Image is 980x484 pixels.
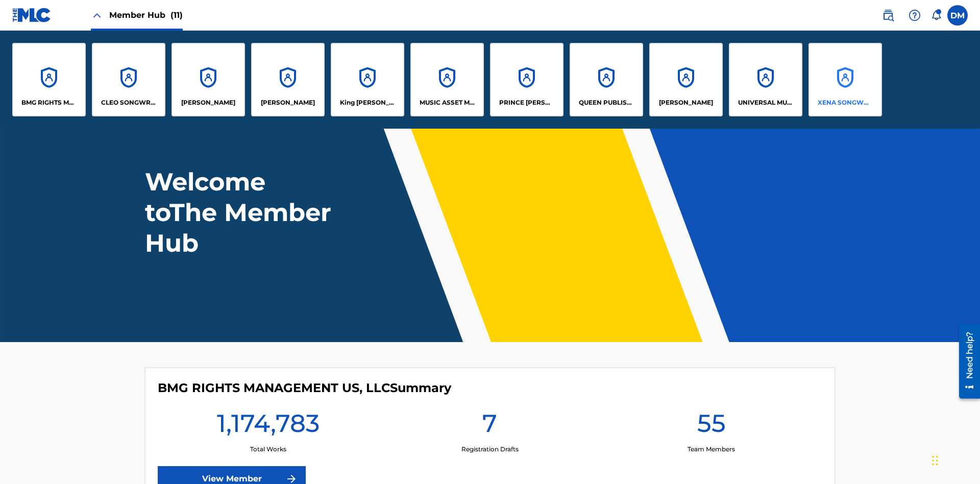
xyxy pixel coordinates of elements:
p: MUSIC ASSET MANAGEMENT (MAM) [420,98,475,107]
iframe: Resource Center [951,320,980,404]
a: Accounts[PERSON_NAME] [251,43,325,116]
p: BMG RIGHTS MANAGEMENT US, LLC [21,98,77,107]
img: Close [91,9,103,21]
a: AccountsPRINCE [PERSON_NAME] [490,43,563,116]
span: (11) [170,10,183,20]
a: AccountsXENA SONGWRITER [808,43,882,116]
a: Accounts[PERSON_NAME] [649,43,723,116]
a: Accounts[PERSON_NAME] [171,43,245,116]
div: Drag [932,445,938,476]
a: AccountsMUSIC ASSET MANAGEMENT (MAM) [410,43,484,116]
iframe: Chat Widget [929,435,980,484]
p: XENA SONGWRITER [818,98,873,107]
a: Public Search [878,5,898,26]
h4: BMG RIGHTS MANAGEMENT US, LLC [158,380,451,396]
a: AccountsKing [PERSON_NAME] [331,43,404,116]
a: AccountsCLEO SONGWRITER [92,43,165,116]
p: CLEO SONGWRITER [101,98,157,107]
a: AccountsUNIVERSAL MUSIC PUB GROUP [729,43,802,116]
p: UNIVERSAL MUSIC PUB GROUP [738,98,794,107]
div: Notifications [931,10,941,20]
p: EYAMA MCSINGER [261,98,315,107]
a: AccountsQUEEN PUBLISHA [570,43,643,116]
h1: Welcome to The Member Hub [145,166,336,258]
div: Help [904,5,925,26]
img: search [882,9,894,21]
p: RONALD MCTESTERSON [659,98,713,107]
p: ELVIS COSTELLO [181,98,235,107]
h1: 55 [697,408,726,445]
h1: 7 [482,408,497,445]
p: Registration Drafts [461,445,519,454]
h1: 1,174,783 [217,408,320,445]
p: Total Works [250,445,286,454]
img: help [909,9,921,21]
a: AccountsBMG RIGHTS MANAGEMENT US, LLC [12,43,86,116]
img: MLC Logo [12,8,52,22]
p: Team Members [688,445,735,454]
div: User Menu [947,5,968,26]
span: Member Hub [109,9,183,21]
p: QUEEN PUBLISHA [579,98,634,107]
p: King McTesterson [340,98,396,107]
p: PRINCE MCTESTERSON [499,98,555,107]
